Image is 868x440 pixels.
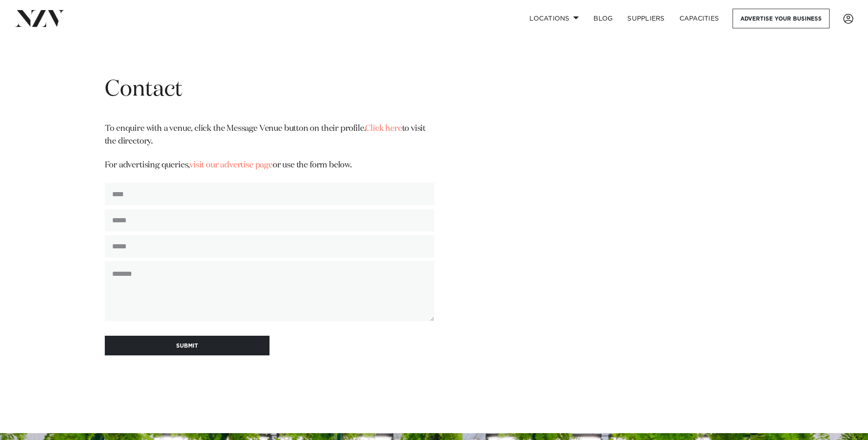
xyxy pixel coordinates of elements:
p: For advertising queries, or use the form below. [105,159,434,172]
a: SUPPLIERS [620,9,672,28]
p: To enquire with a venue, click the Message Venue button on their profile. to visit the directory. [105,123,434,148]
button: SUBMIT [105,336,270,355]
img: nzv-logo.png [15,10,65,27]
a: Advertise your business [733,9,830,28]
a: visit our advertise page [189,161,273,169]
h1: Contact [105,75,434,104]
a: Click here [365,124,402,133]
a: Locations [522,9,586,28]
a: Capacities [672,9,727,28]
a: BLOG [586,9,620,28]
